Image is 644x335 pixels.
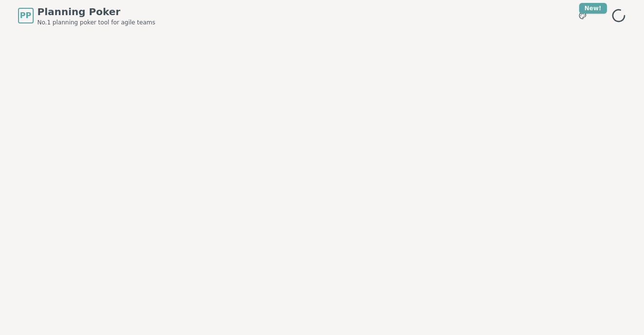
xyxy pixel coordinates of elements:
span: PP [20,10,31,21]
span: No.1 planning poker tool for agile teams [38,19,156,26]
button: New! [574,7,591,24]
span: Planning Poker [38,5,156,19]
a: PPPlanning PokerNo.1 planning poker tool for agile teams [18,5,156,26]
div: New! [579,3,607,14]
